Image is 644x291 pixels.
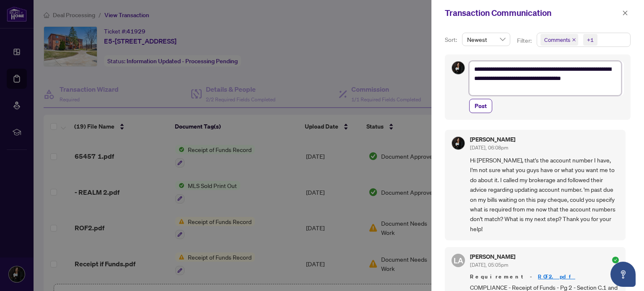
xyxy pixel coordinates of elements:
span: close [572,38,576,42]
button: Open asap [610,262,636,287]
span: Post [475,99,487,113]
span: check-circle [612,257,619,263]
span: Comments [544,36,570,44]
p: Sort: [445,35,459,44]
span: LA [454,255,463,266]
a: ROF2.pdf [538,273,575,280]
span: Hi [PERSON_NAME], that's the account number I have, I'm not sure what you guys have or what you w... [470,155,619,234]
span: Comments [540,34,578,46]
span: close [622,10,628,16]
span: [DATE], 05:05pm [470,262,508,268]
h5: [PERSON_NAME] [470,136,515,142]
h5: [PERSON_NAME] [470,254,515,260]
span: [DATE], 06:08pm [470,144,508,151]
img: Profile Icon [452,137,465,149]
p: Filter: [517,36,533,45]
img: Profile Icon [452,62,465,74]
div: Transaction Communication [445,7,620,19]
span: Requirement - [470,273,619,281]
span: Newest [467,33,505,46]
button: Post [469,99,492,113]
div: +1 [587,36,594,44]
